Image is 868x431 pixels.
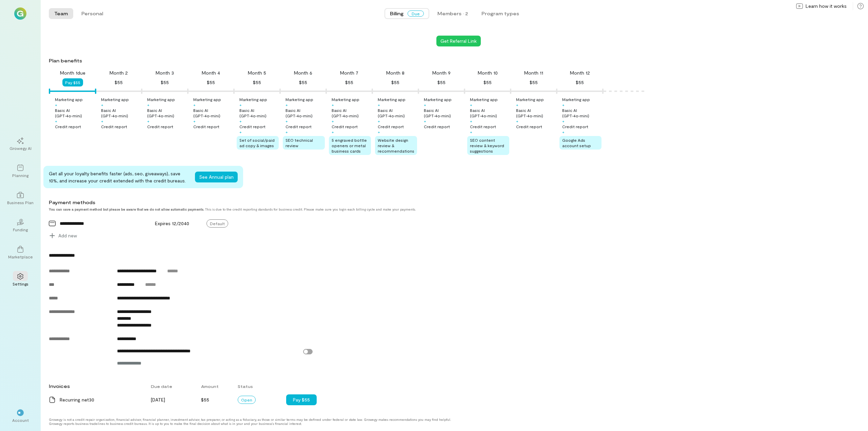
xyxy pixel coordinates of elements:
div: Members · 2 [437,10,468,17]
div: Get all your loyalty benefits faster (ads, seo, giveaways), save 10%, and increase your credit ex... [49,170,190,184]
div: Basic AI (GPT‑4o‑mini) [193,107,233,118]
span: Learn how it works [806,3,847,9]
div: + [147,102,150,107]
div: Month 6 [294,70,312,76]
div: $55 [530,78,538,86]
div: Credit report [470,124,496,129]
div: Month 9 [432,70,451,76]
div: + [562,118,565,124]
div: Credit report [332,124,358,129]
span: Set of social/paid ad copy & images [239,138,275,148]
div: + [239,102,242,107]
button: Members · 2 [432,8,473,19]
button: Pay $55 [62,78,83,86]
div: Basic AI (GPT‑4o‑mini) [239,107,279,118]
div: Marketing app [332,97,359,102]
div: + [516,118,518,124]
div: Basic AI (GPT‑4o‑mini) [332,107,371,118]
div: Month 3 [156,70,174,76]
div: Month 10 [478,70,498,76]
div: Business Plan [7,200,34,205]
div: + [55,118,57,124]
div: Basic AI (GPT‑4o‑mini) [147,107,186,118]
span: Billing [390,10,403,17]
div: Month 5 [248,70,266,76]
div: Month 11 [524,70,543,76]
div: $55 [207,78,215,86]
div: $55 [437,78,446,86]
div: $55 [253,78,261,86]
div: Due date [147,380,197,392]
strong: You can save a payment method but please be aware that we do not allow automatic payments. [49,207,204,211]
div: + [470,129,472,135]
div: + [147,118,150,124]
button: See Annual plan [195,172,238,182]
div: + [378,129,380,135]
div: Marketing app [101,97,129,102]
div: Basic AI (GPT‑4o‑mini) [424,107,463,118]
span: SEO technical review [285,138,313,148]
div: Month 7 [340,70,358,76]
div: Marketing app [239,97,267,102]
div: Basic AI (GPT‑4o‑mini) [516,107,555,118]
div: Plan benefits [49,57,865,64]
div: Credit report [101,124,127,129]
div: Marketing app [378,97,406,102]
div: Credit report [239,124,265,129]
div: $55 [391,78,399,86]
div: + [378,102,380,107]
div: + [285,118,288,124]
div: Amount [197,380,234,392]
div: Marketing app [424,97,452,102]
div: Month 2 [110,70,128,76]
span: SEO content review & keyword suggestions [470,138,504,153]
div: Marketing app [516,97,544,102]
div: Status [234,380,286,392]
div: This is due to the credit reporting standards for business credit. Please make sure you login eac... [49,207,783,211]
div: Basic AI (GPT‑4o‑mini) [285,107,325,118]
div: Month 8 [386,70,405,76]
div: + [424,118,426,124]
button: Get Referral Link [436,36,481,46]
div: Month 1 due [60,70,85,76]
div: Marketplace [8,254,33,259]
div: Marketing app [470,97,498,102]
div: + [101,118,103,124]
div: Account [12,417,29,423]
div: + [516,102,518,107]
div: $55 [345,78,353,86]
button: Pay $55 [286,394,317,405]
div: + [332,129,334,135]
div: + [562,102,565,107]
div: Credit report [516,124,542,129]
div: Credit report [285,124,312,129]
div: Open [238,396,256,404]
div: Marketing app [193,97,221,102]
span: 5 engraved bottle openers or metal business cards [332,138,367,153]
div: + [470,102,472,107]
div: + [470,118,472,124]
button: Team [49,8,73,19]
div: Credit report [147,124,173,129]
span: Google Ads account setup [562,138,591,148]
div: + [285,129,288,135]
a: Settings [8,268,33,292]
a: Planning [8,159,33,183]
div: Basic AI (GPT‑4o‑mini) [470,107,509,118]
span: Due [408,11,424,17]
div: Marketing app [562,97,590,102]
div: $55 [484,78,492,86]
div: Payment methods [49,199,783,206]
div: + [285,102,288,107]
div: + [424,102,426,107]
div: $55 [161,78,169,86]
div: + [55,102,57,107]
div: Basic AI (GPT‑4o‑mini) [101,107,140,118]
div: + [239,129,242,135]
div: + [378,118,380,124]
div: $55 [576,78,584,86]
div: Planning [12,173,28,178]
div: Funding [13,227,28,232]
div: Basic AI (GPT‑4o‑mini) [55,107,94,118]
div: Invoices [45,379,147,393]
